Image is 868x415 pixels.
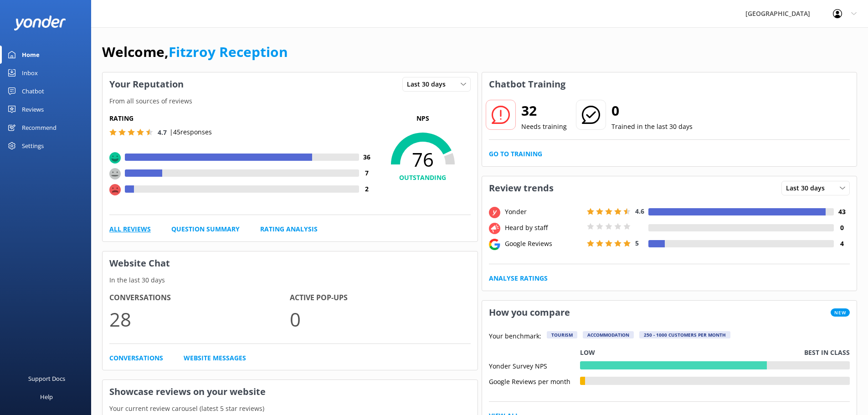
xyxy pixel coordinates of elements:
div: Home [22,46,40,64]
div: Yonder [503,207,585,217]
span: 5 [635,239,639,247]
p: Your benchmark: [489,331,541,342]
div: Support Docs [28,369,65,388]
h3: Website Chat [103,251,478,275]
p: Needs training [521,122,567,132]
div: Google Reviews per month [489,377,580,385]
div: Inbox [22,64,38,82]
div: Settings [22,137,44,155]
h5: Rating [109,113,375,123]
p: Best in class [804,348,850,358]
p: Low [580,348,595,358]
a: Website Messages [184,353,246,363]
div: Accommodation [583,331,634,338]
div: Reviews [22,100,44,118]
h4: 43 [834,207,850,217]
h4: 2 [359,184,375,194]
h3: Your Reputation [103,72,190,96]
a: Go to Training [489,149,542,159]
span: New [831,308,850,317]
div: Yonder Survey NPS [489,361,580,369]
span: 4.7 [158,128,167,137]
p: From all sources of reviews [103,96,478,106]
a: Fitzroy Reception [169,42,288,61]
h1: Welcome, [102,41,288,63]
a: Analyse Ratings [489,273,548,283]
h2: 32 [521,100,567,122]
img: yonder-white-logo.png [14,15,66,31]
h2: 0 [611,100,693,122]
span: Last 30 days [407,79,451,89]
h4: 4 [834,239,850,249]
div: Google Reviews [503,239,585,249]
h4: Conversations [109,292,290,304]
a: Conversations [109,353,163,363]
p: Trained in the last 30 days [611,122,693,132]
h4: 36 [359,152,375,162]
a: Question Summary [171,224,240,234]
div: Help [40,388,53,406]
div: Chatbot [22,82,44,100]
h3: Showcase reviews on your website [103,380,478,404]
span: 4.6 [635,207,644,215]
p: NPS [375,113,471,123]
span: 76 [375,148,471,171]
p: In the last 30 days [103,275,478,285]
h4: 7 [359,168,375,178]
p: Your current review carousel (latest 5 star reviews) [103,404,478,414]
p: 28 [109,304,290,334]
div: 250 - 1000 customers per month [639,331,730,338]
a: All Reviews [109,224,151,234]
h4: OUTSTANDING [375,173,471,183]
h3: Review trends [482,176,560,200]
div: Tourism [547,331,577,338]
h4: 0 [834,223,850,233]
span: Last 30 days [786,183,830,193]
p: 0 [290,304,470,334]
h3: Chatbot Training [482,72,572,96]
div: Heard by staff [503,223,585,233]
div: Recommend [22,118,56,137]
p: | 45 responses [169,127,212,137]
a: Rating Analysis [260,224,318,234]
h3: How you compare [482,301,577,324]
h4: Active Pop-ups [290,292,470,304]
